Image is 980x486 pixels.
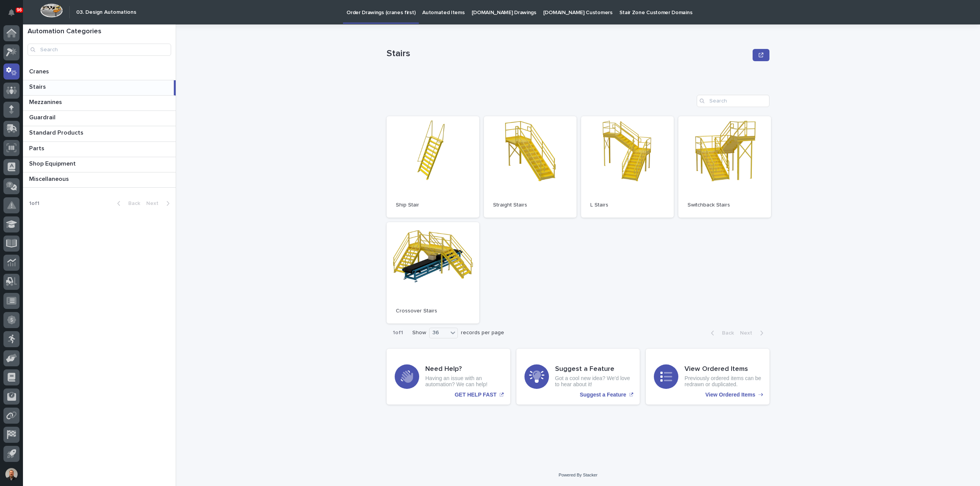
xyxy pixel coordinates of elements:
p: Having an issue with an automation? We can help! [425,375,502,388]
a: Straight Stairs [484,116,577,218]
p: Miscellaneous [29,174,70,183]
a: CranesCranes [23,65,176,80]
p: Got a cool new idea? We'd love to hear about it! [555,375,632,388]
p: GET HELP FAST [455,392,497,398]
span: Next [740,330,757,336]
a: Shop EquipmentShop Equipment [23,157,176,172]
p: Guardrail [29,112,57,121]
h3: Need Help? [425,365,502,374]
a: Standard ProductsStandard Products [23,126,176,141]
div: 36 [430,329,448,337]
button: Back [111,200,143,207]
p: 1 of 1 [23,194,46,213]
a: Powered By Stacker [559,473,597,477]
p: Previously ordered items can be redrawn or duplicated. [684,375,761,388]
p: Switchback Stairs [688,202,762,208]
a: View Ordered Items [646,349,769,405]
a: StairsStairs [23,80,176,96]
span: Back [717,330,734,336]
p: L Stairs [590,202,665,208]
a: L Stairs [581,116,674,218]
p: View Ordered Items [706,392,755,398]
p: Straight Stairs [493,202,567,208]
input: Search [28,44,171,56]
p: Parts [29,143,46,152]
p: Stairs [387,48,750,59]
p: Ship Stair [396,202,470,208]
a: GET HELP FAST [387,349,510,405]
a: GuardrailGuardrail [23,111,176,126]
p: Shop Equipment [29,159,77,167]
h2: 03. Design Automations [76,9,136,16]
span: Next [146,201,163,206]
p: Stairs [29,82,47,91]
p: Mezzanines [29,97,64,106]
a: Suggest a Feature [516,349,640,405]
a: Ship Stair [387,116,479,218]
p: Show [412,330,426,336]
h1: Automation Categories [28,28,171,36]
a: Switchback Stairs [678,116,771,218]
button: Notifications [3,5,20,21]
button: Back [705,330,737,336]
h3: View Ordered Items [684,365,761,374]
h3: Suggest a Feature [555,365,632,374]
input: Search [697,95,769,107]
a: PartsParts [23,142,176,157]
a: Crossover Stairs [387,222,479,323]
a: MiscellaneousMiscellaneous [23,172,176,188]
p: Crossover Stairs [396,308,470,314]
p: Standard Products [29,128,85,137]
p: records per page [461,330,504,336]
img: Workspace Logo [40,3,63,18]
p: 96 [17,7,22,13]
p: Suggest a Feature [580,392,626,398]
a: MezzaninesMezzanines [23,96,176,111]
p: Cranes [29,67,51,75]
span: Back [124,201,140,206]
p: 1 of 1 [387,323,409,342]
div: Notifications96 [10,9,20,21]
button: users-avatar [3,466,20,482]
button: Next [143,200,176,207]
button: Next [737,330,769,336]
